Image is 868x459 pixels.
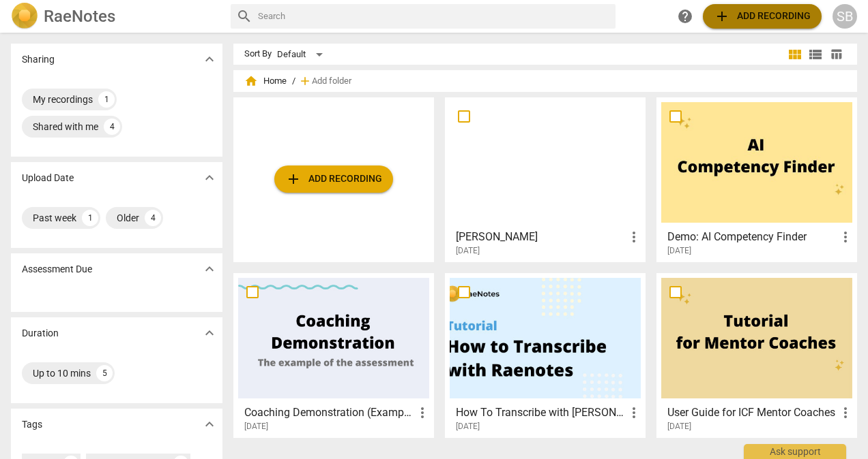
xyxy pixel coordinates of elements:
button: SB [833,4,857,29]
button: Show more [199,168,220,188]
span: [DATE] [667,421,691,432]
button: Show more [199,259,220,279]
span: add [298,74,312,88]
span: [DATE] [244,421,268,432]
p: Assessment Due [22,262,92,276]
a: LogoRaeNotes [11,3,220,30]
a: Coaching Demonstration (Example)[DATE] [238,278,429,432]
span: add [285,171,302,187]
button: Table view [826,44,846,65]
span: Add recording [285,171,382,187]
span: expand_more [201,170,218,186]
span: more_vert [414,405,431,421]
div: Past week [33,211,76,225]
a: Help [673,4,697,29]
img: Logo [11,3,38,30]
a: Demo: AI Competency Finder[DATE] [661,102,852,256]
span: table_chart [830,48,843,61]
span: more_vert [626,405,642,421]
a: How To Transcribe with [PERSON_NAME][DATE] [450,278,641,432]
div: 5 [96,365,113,381]
input: Search [258,5,610,27]
span: / [292,76,295,86]
div: My recordings [33,93,93,106]
h3: Demo: AI Competency Finder [667,229,837,245]
span: expand_more [201,416,218,432]
span: [DATE] [667,245,691,257]
h3: User Guide for ICF Mentor Coaches [667,405,837,421]
a: User Guide for ICF Mentor Coaches[DATE] [661,278,852,432]
span: search [236,8,252,25]
button: Show more [199,49,220,69]
div: Sort By [244,49,272,59]
span: home [244,74,258,88]
button: Tile view [785,44,805,65]
span: help [677,8,693,25]
a: [PERSON_NAME][DATE] [450,102,641,256]
p: Upload Date [22,171,74,185]
h2: RaeNotes [44,7,115,26]
span: more_vert [626,229,642,245]
span: view_module [787,46,803,63]
div: Up to 10 mins [33,366,91,380]
button: Upload [274,165,393,193]
div: 4 [104,118,120,135]
span: view_list [807,46,824,63]
p: Duration [22,326,59,341]
h3: How To Transcribe with RaeNotes [456,405,626,421]
span: [DATE] [456,421,480,432]
div: 1 [82,210,98,226]
span: more_vert [837,405,854,421]
div: Default [277,44,328,65]
p: Tags [22,417,42,432]
span: Home [244,74,287,88]
button: Show more [199,414,220,434]
div: Older [117,211,139,225]
span: more_vert [837,229,854,245]
span: Add recording [714,8,811,25]
button: List view [805,44,826,65]
span: expand_more [201,261,218,277]
h3: Coaching Demonstration (Example) [244,405,414,421]
div: Ask support [744,444,846,459]
div: Shared with me [33,120,98,133]
span: add [714,8,730,25]
div: 1 [98,91,115,108]
span: expand_more [201,325,218,341]
button: Upload [703,4,822,29]
h3: Julia [456,229,626,245]
div: 4 [145,210,161,226]
p: Sharing [22,52,55,67]
span: expand_more [201,51,218,67]
span: Add folder [312,76,351,86]
button: Show more [199,323,220,343]
span: [DATE] [456,245,480,257]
